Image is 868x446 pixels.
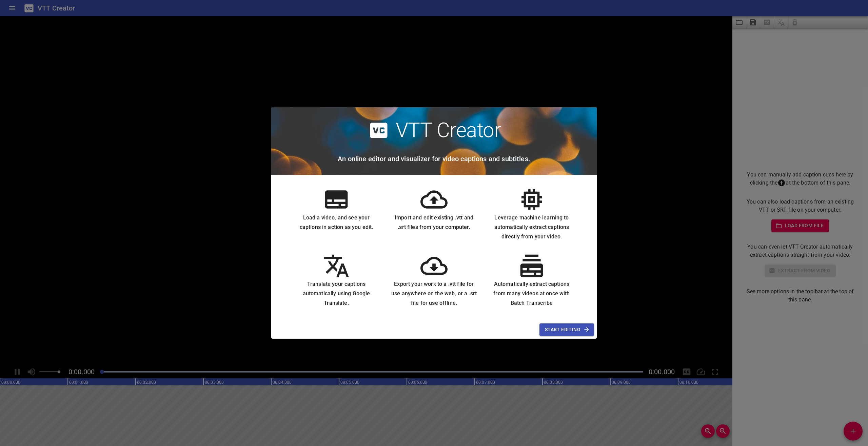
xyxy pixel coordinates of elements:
h6: Automatically extract captions from many videos at once with Batch Transcribe [488,279,575,308]
h6: Export your work to a .vtt file for use anywhere on the web, or a .srt file for use offline. [391,279,477,308]
button: Start Editing [539,323,594,336]
h6: An online editor and visualizer for video captions and subtitles. [338,153,530,164]
h6: Leverage machine learning to automatically extract captions directly from your video. [488,213,575,241]
h2: VTT Creator [396,118,501,143]
span: Start Editing [545,325,589,334]
h6: Load a video, and see your captions in action as you edit. [293,213,380,232]
h6: Import and edit existing .vtt and .srt files from your computer. [391,213,477,232]
h6: Translate your captions automatically using Google Translate. [293,279,380,308]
